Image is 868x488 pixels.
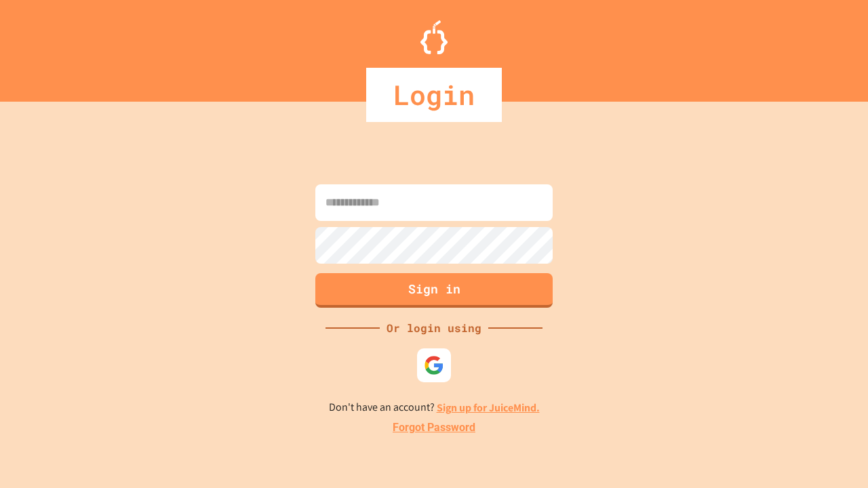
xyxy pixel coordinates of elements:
[424,355,444,375] img: google-icon.svg
[420,20,448,54] img: Logo.svg
[315,273,553,308] button: Sign in
[366,68,502,122] div: Login
[329,399,540,416] p: Don't have an account?
[393,420,475,436] a: Forgot Password
[380,320,488,336] div: Or login using
[437,401,540,415] a: Sign up for JuiceMind.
